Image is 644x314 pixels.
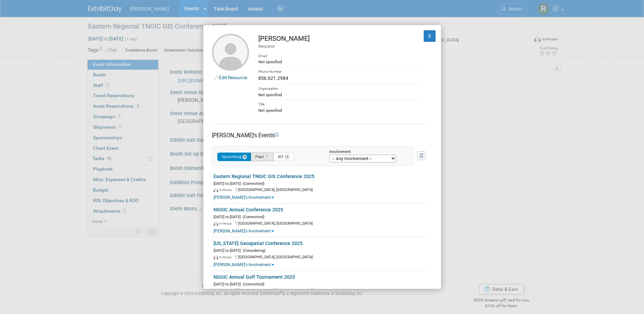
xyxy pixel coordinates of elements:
[214,220,427,226] div: [GEOGRAPHIC_DATA], [GEOGRAPHIC_DATA]
[214,222,218,226] img: In-Person Event
[214,180,427,187] div: [DATE] to [DATE]
[214,195,274,200] a: [PERSON_NAME]'s Involvement
[264,155,269,159] span: 7
[214,186,427,193] div: [GEOGRAPHIC_DATA], [GEOGRAPHIC_DATA]
[242,155,247,159] span: 9
[214,287,427,293] div: [GEOGRAPHIC_DATA], [GEOGRAPHIC_DATA]
[214,247,427,254] div: [DATE] to [DATE]
[219,188,234,192] span: In-Person
[424,30,436,42] button: X
[241,248,265,253] span: (Considering)
[214,213,427,220] div: [DATE] to [DATE]
[214,207,283,212] a: NSGIC Annual Conference 2025
[283,155,290,159] span: 16
[212,132,427,139] div: [PERSON_NAME]'s Events
[258,84,419,92] div: Organization
[258,59,419,65] div: Not specified
[258,43,419,49] div: Resource
[214,274,295,280] a: NSGIC Annual Golf Tournament 2025
[251,153,274,161] button: Past7
[219,222,234,225] span: In-Person
[214,289,218,293] img: In-Person Event
[214,241,302,246] a: [US_STATE] Geospatial Conference 2025
[219,75,247,80] a: Edit Resource
[273,153,295,161] button: All16
[241,181,264,186] span: (Committed)
[329,150,403,154] div: Involvement
[219,256,234,259] span: In-Person
[214,188,218,192] img: In-Person Event
[258,49,419,59] div: Email
[212,34,249,71] img: Sam Moffat
[258,92,419,98] div: Not specified
[241,282,264,286] span: (Committed)
[241,215,264,219] span: (Committed)
[258,75,419,82] div: 856.621.2984
[214,281,427,287] div: [DATE] to [DATE]
[217,153,252,161] button: Upcoming9
[258,34,419,43] div: [PERSON_NAME]
[258,100,419,107] div: Title
[214,262,274,267] a: [PERSON_NAME]'s Involvement
[214,255,218,259] img: In-Person Event
[214,174,314,179] a: Eastern Regional TNGIC GIS Conference 2025
[214,254,427,260] div: [GEOGRAPHIC_DATA], [GEOGRAPHIC_DATA]
[214,229,274,233] a: [PERSON_NAME]'s Involvement
[258,107,419,114] div: Not specified
[258,67,419,75] div: Phone Number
